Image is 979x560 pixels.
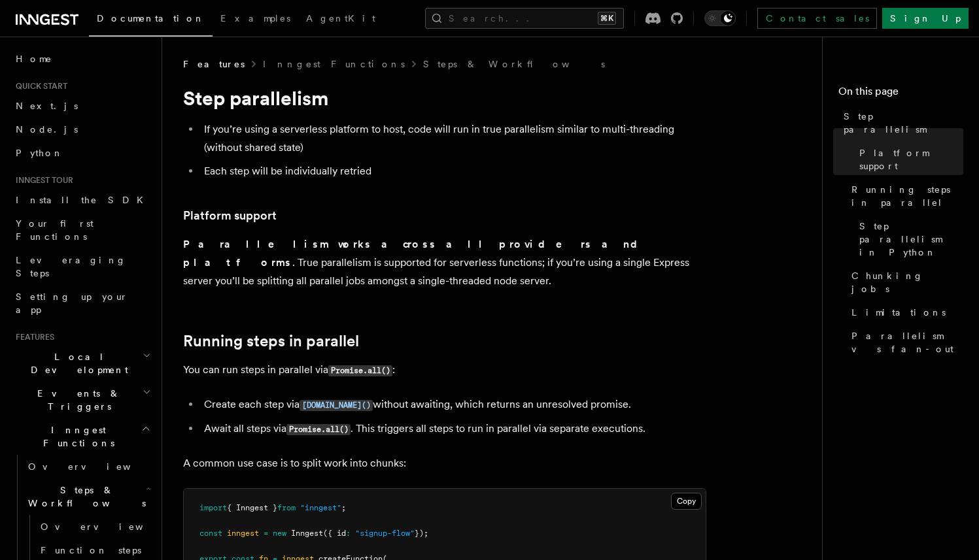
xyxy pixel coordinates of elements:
button: Toggle dark mode [704,10,736,26]
button: Events & Triggers [10,382,154,418]
p: . True parallelism is supported for serverless functions; if you’re using a single Express server... [183,235,706,290]
a: Chunking jobs [846,264,963,301]
a: Your first Functions [10,212,154,248]
span: Your first Functions [16,218,94,242]
a: Sign Up [882,8,969,29]
a: Inngest Functions [263,58,405,71]
h1: Step parallelism [183,86,706,110]
span: Overview [41,521,175,532]
span: inngest [227,529,259,538]
li: Await all steps via . This triggers all steps to run in parallel via separate executions. [200,420,706,438]
a: Platform support [854,141,963,178]
strong: Parallelism works across all providers and platforms [183,238,648,269]
a: Platform support [183,206,277,225]
span: new [273,529,286,538]
span: Parallelism vs fan-out [851,329,963,355]
span: }); [415,529,428,538]
span: Step parallelism in Python [859,220,963,259]
p: A common use case is to split work into chunks: [183,454,706,472]
span: Features [183,58,245,71]
button: Inngest Functions [10,418,154,455]
li: Create each step via without awaiting, which returns an unresolved promise. [200,395,706,414]
a: Running steps in parallel [846,178,963,214]
span: Inngest Functions [10,423,141,450]
a: Python [10,141,154,165]
span: "signup-flow" [355,529,415,538]
a: Home [10,47,154,71]
span: Leveraging Steps [16,255,126,278]
a: Contact sales [757,8,877,29]
a: Node.js [10,118,154,141]
span: = [264,529,268,538]
a: Leveraging Steps [10,248,154,285]
code: Promise.all() [328,365,392,376]
a: Install the SDK [10,188,154,212]
span: Inngest [291,529,323,538]
a: Steps & Workflows [423,58,605,71]
span: Python [16,148,63,158]
code: [DOMAIN_NAME]() [300,400,373,411]
span: Setting up your app [16,291,128,315]
span: Limitations [851,306,946,319]
span: ; [341,503,346,512]
a: Overview [23,455,154,478]
span: Chunking jobs [851,269,963,295]
span: Documentation [97,13,205,24]
li: Each step will be individually retried [200,162,706,180]
a: Step parallelism [838,105,963,141]
button: Search...⌘K [425,8,624,29]
a: Overview [35,515,154,538]
span: Running steps in parallel [851,183,963,209]
span: Quick start [10,81,67,91]
span: : [346,529,351,538]
span: Steps & Workflows [23,484,146,510]
span: Node.js [16,124,78,135]
span: Local Development [10,350,143,376]
button: Copy [671,493,702,510]
kbd: ⌘K [598,12,616,25]
span: Inngest tour [10,175,73,186]
span: Step parallelism [844,110,963,136]
code: Promise.all() [286,424,351,435]
span: { Inngest } [227,503,277,512]
a: AgentKit [298,4,383,35]
a: Limitations [846,301,963,324]
a: Next.js [10,94,154,118]
span: from [277,503,296,512]
span: "inngest" [300,503,341,512]
span: ({ id [323,529,346,538]
button: Local Development [10,345,154,382]
a: Running steps in parallel [183,332,359,350]
span: Features [10,332,54,342]
a: Setting up your app [10,285,154,321]
span: Install the SDK [16,195,151,205]
span: Overview [28,461,163,472]
a: [DOMAIN_NAME]() [300,398,373,410]
span: Platform support [859,146,963,173]
span: Examples [220,13,290,24]
span: Next.js [16,101,78,111]
span: Events & Triggers [10,387,143,413]
span: const [199,529,222,538]
a: Documentation [89,4,213,37]
li: If you’re using a serverless platform to host, code will run in true parallelism similar to multi... [200,120,706,157]
button: Steps & Workflows [23,478,154,515]
p: You can run steps in parallel via : [183,361,706,380]
span: AgentKit [306,13,375,24]
span: Function steps [41,545,141,555]
a: Examples [213,4,298,35]
h4: On this page [838,84,963,105]
a: Parallelism vs fan-out [846,324,963,361]
span: import [199,503,227,512]
span: Home [16,52,52,65]
a: Step parallelism in Python [854,214,963,264]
